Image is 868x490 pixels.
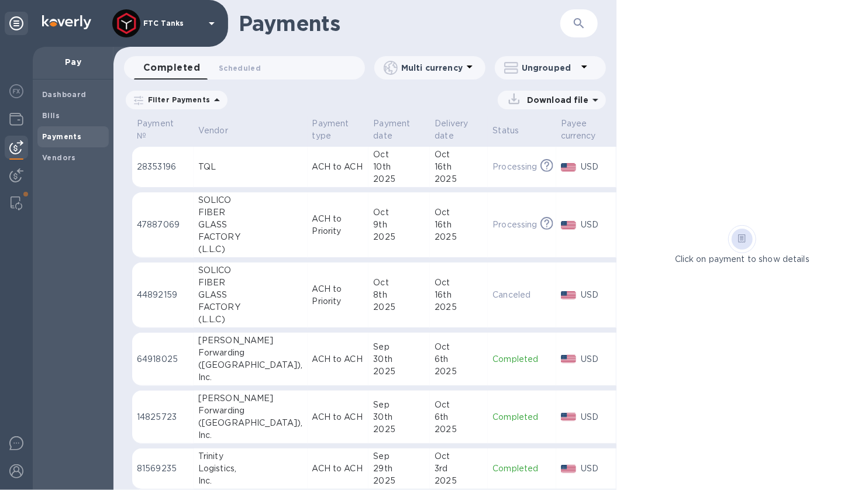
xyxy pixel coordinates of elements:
[219,62,261,74] span: Scheduled
[373,118,425,142] span: Payment date
[198,359,303,371] div: ([GEOGRAPHIC_DATA]),
[373,173,425,185] div: 2025
[492,411,551,423] p: Completed
[198,347,303,359] div: Forwarding
[435,423,483,436] div: 2025
[435,173,483,185] div: 2025
[198,206,303,219] div: FIBER
[137,219,189,231] p: 47887069
[401,62,463,74] p: Multi currency
[373,118,410,142] p: Payment date
[581,289,611,301] p: USD
[522,94,588,106] p: Download file
[435,161,483,173] div: 16th
[581,219,611,231] p: USD
[581,463,611,475] p: USD
[312,353,364,365] p: ACH to ACH
[137,161,189,173] p: 28353196
[492,125,519,137] p: Status
[137,118,174,142] p: Payment №
[373,206,425,219] div: Oct
[373,365,425,378] div: 2025
[435,118,483,142] span: Delivery date
[198,125,243,137] span: Vendor
[435,463,483,475] div: 3rd
[435,475,483,487] div: 2025
[312,463,364,475] p: ACH to ACH
[198,313,303,326] div: (L.L.C)
[492,161,537,173] p: Processing
[435,399,483,411] div: Oct
[137,353,189,365] p: 64918025
[435,277,483,289] div: Oct
[561,291,577,299] img: USD
[198,231,303,243] div: FACTORY
[42,111,60,120] b: Bills
[239,11,560,36] h1: Payments
[198,219,303,231] div: GLASS
[492,219,537,231] p: Processing
[5,12,28,35] div: Unpin categories
[435,411,483,423] div: 6th
[373,161,425,173] div: 10th
[373,341,425,353] div: Sep
[373,399,425,411] div: Sep
[435,219,483,231] div: 16th
[373,411,425,423] div: 30th
[435,231,483,243] div: 2025
[435,450,483,463] div: Oct
[561,163,577,171] img: USD
[492,289,551,301] p: Canceled
[198,194,303,206] div: SOLICO
[435,149,483,161] div: Oct
[198,161,303,173] div: TQL
[137,411,189,423] p: 14825723
[312,118,364,142] span: Payment type
[198,334,303,347] div: [PERSON_NAME]
[373,149,425,161] div: Oct
[198,429,303,441] div: Inc.
[435,206,483,219] div: Oct
[198,289,303,301] div: GLASS
[435,289,483,301] div: 16th
[198,405,303,417] div: Forwarding
[561,465,577,473] img: USD
[492,125,534,137] span: Status
[143,60,200,76] span: Completed
[435,301,483,313] div: 2025
[137,289,189,301] p: 44892159
[373,219,425,231] div: 9th
[9,84,23,98] img: Foreign exchange
[373,450,425,463] div: Sep
[137,463,189,475] p: 81569235
[561,413,577,421] img: USD
[561,118,611,142] span: Payee currency
[42,132,81,141] b: Payments
[198,243,303,256] div: (L.L.C)
[42,153,76,162] b: Vendors
[373,277,425,289] div: Oct
[373,463,425,475] div: 29th
[492,353,551,365] p: Completed
[312,161,364,173] p: ACH to ACH
[561,118,596,142] p: Payee currency
[492,463,551,475] p: Completed
[312,118,349,142] p: Payment type
[143,19,202,27] p: FTC Tanks
[561,221,577,229] img: USD
[373,353,425,365] div: 30th
[435,353,483,365] div: 6th
[9,112,23,126] img: Wallets
[373,301,425,313] div: 2025
[198,301,303,313] div: FACTORY
[435,365,483,378] div: 2025
[198,264,303,277] div: SOLICO
[373,231,425,243] div: 2025
[581,411,611,423] p: USD
[198,277,303,289] div: FIBER
[675,253,810,265] p: Click on payment to show details
[198,125,228,137] p: Vendor
[312,411,364,423] p: ACH to ACH
[137,118,189,142] span: Payment №
[198,475,303,487] div: Inc.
